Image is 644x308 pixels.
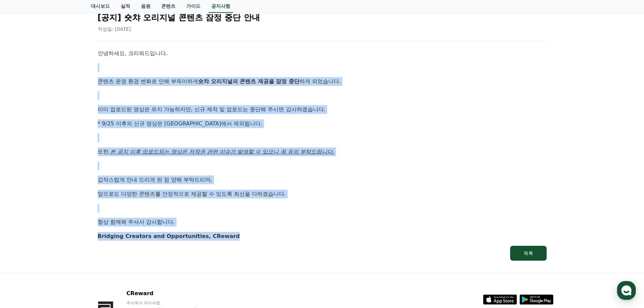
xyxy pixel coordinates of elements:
[98,49,547,58] p: 안녕하세요, 크리워드입니다.
[98,175,547,184] p: 갑작스럽게 안내 드리게 된 점 양해 부탁드리며,
[198,78,300,85] strong: 숏챠 오리지널의 콘텐츠 제공을 잠정 중단
[104,224,113,230] span: 설정
[98,218,547,227] p: 항상 함께해 주셔서 감사합니다.
[98,105,547,114] p: 이미 업로드된 영상은 유지 가능하지만, 신규 제작 및 업로드는 중단해 주시면 감사하겠습니다.
[126,300,209,306] p: 주식회사 와이피랩
[21,224,25,230] span: 홈
[98,147,547,156] p: 또한,
[98,246,547,261] a: 목록
[126,289,209,298] p: CReward
[87,214,130,231] a: 설정
[110,148,334,155] u: 본 공지 이후 업로드되는 영상은 저작권 관련 이슈가 발생할 수 있으니 꼭 유의 부탁드립니다.
[98,26,131,32] span: 작성일: [DATE]
[98,190,547,198] p: 앞으로도 다양한 콘텐츠를 안정적으로 제공할 수 있도록 최선을 다하겠습니다.
[524,250,533,257] div: 목록
[510,246,547,261] button: 목록
[98,119,547,128] p: * 9/25 이후의 신규 영상은 [GEOGRAPHIC_DATA]에서 제외됩니다.
[62,225,70,230] span: 대화
[45,214,87,231] a: 대화
[98,233,240,239] strong: Bridging Creators and Opportunities, CReward
[2,214,45,231] a: 홈
[98,77,547,86] p: 콘텐츠 운영 환경 변화로 인해 부득이하게 하게 되었습니다.
[98,12,547,23] h2: [공지] 숏챠 오리지널 콘텐츠 잠정 중단 안내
